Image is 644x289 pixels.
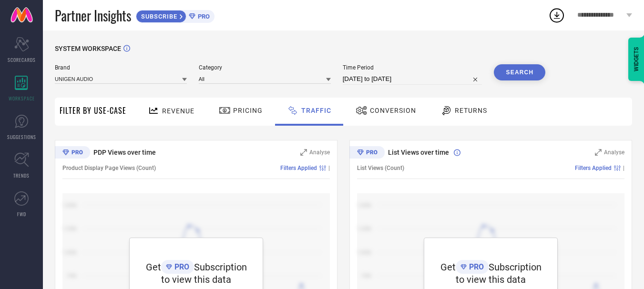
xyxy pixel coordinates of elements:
[604,149,624,156] span: Analyse
[300,149,307,156] svg: Zoom
[595,149,602,156] svg: Zoom
[328,165,330,171] span: |
[370,107,416,114] span: Conversion
[623,165,624,171] span: |
[161,274,231,285] span: to view this data
[55,6,131,25] span: Partner Insights
[233,107,263,114] span: Pricing
[172,262,189,271] span: PRO
[55,64,187,71] span: Brand
[13,172,30,179] span: TRENDS
[349,146,385,160] div: Premium
[162,107,194,115] span: Revenue
[146,261,161,273] span: Get
[9,95,35,102] span: WORKSPACE
[93,149,156,156] span: PDP Views over time
[7,133,36,140] span: SUGGESTIONS
[467,262,484,271] span: PRO
[195,13,210,20] span: PRO
[194,261,247,273] span: Subscription
[280,165,317,171] span: Filters Applied
[357,165,404,171] span: List Views (Count)
[136,13,180,20] span: SUBSCRIBE
[455,107,487,114] span: Returns
[309,149,330,156] span: Analyse
[17,210,26,218] span: FWD
[55,146,90,160] div: Premium
[55,45,121,52] span: SYSTEM WORKSPACE
[8,56,36,63] span: SCORECARDS
[388,149,449,156] span: List Views over time
[136,8,215,23] a: SUBSCRIBEPRO
[62,165,156,171] span: Product Display Page Views (Count)
[343,73,482,85] input: Select time period
[456,274,526,285] span: to view this data
[199,64,331,71] span: Category
[575,165,612,171] span: Filters Applied
[548,7,565,24] div: Open download list
[301,107,331,114] span: Traffic
[343,64,482,71] span: Time Period
[494,64,545,80] button: Search
[489,261,542,273] span: Subscription
[60,105,126,116] span: Filter By Use-Case
[440,261,456,273] span: Get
